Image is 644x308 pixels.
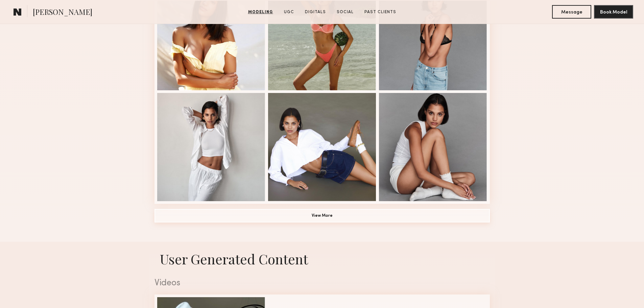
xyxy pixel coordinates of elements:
[594,9,633,15] a: Book Model
[302,9,329,15] a: Digitals
[334,9,356,15] a: Social
[154,279,490,288] div: Videos
[281,9,297,15] a: UGC
[154,209,490,222] button: View More
[245,9,276,15] a: Modeling
[552,5,591,19] button: Message
[594,5,633,19] button: Book Model
[362,9,399,15] a: Past Clients
[149,250,495,268] h1: User Generated Content
[33,7,92,19] span: [PERSON_NAME]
